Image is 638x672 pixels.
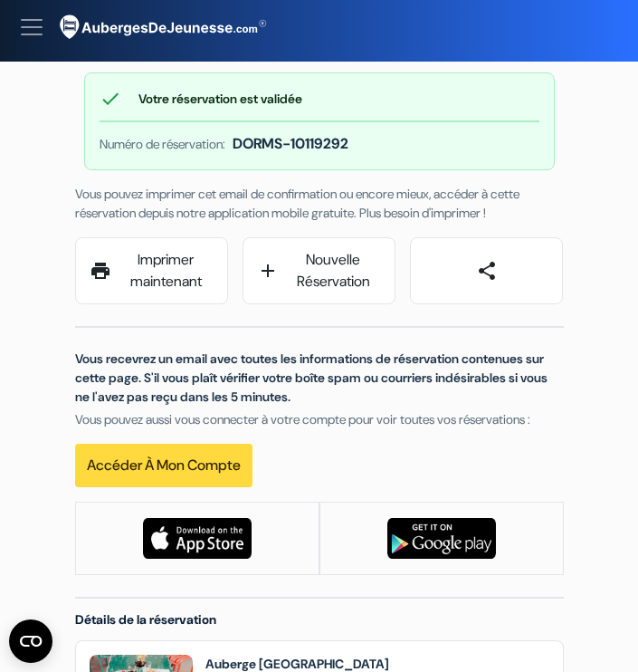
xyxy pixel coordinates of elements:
img: Téléchargez l'application gratuite [387,518,496,559]
a: addNouvelle Réservation [243,237,395,304]
span: Numéro de réservation: [100,136,225,152]
p: Vous recevrez un email avec toutes les informations de réservation contenues sur cette page. S'il... [75,350,564,407]
p: Vous pouvez aussi vous connecter à votre compte pour voir toutes vos réservations : [75,410,564,429]
a: printImprimer maintenant [75,237,228,304]
span: check [100,88,121,110]
div: Votre réservation est validée [100,88,539,110]
img: AubergesDeJeunesse.com [48,3,274,52]
span: Vous pouvez imprimer cet email de confirmation ou encore mieux, accéder à cette réservation depui... [75,186,519,221]
img: Téléchargez l'application gratuite [143,518,252,559]
span: add [257,260,279,282]
button: Open CMP widget [9,619,52,663]
span: share [476,260,498,282]
span: print [90,260,111,282]
a: share [410,237,563,304]
span: Détails de la réservation [75,611,216,628]
a: Accéder à mon compte [75,444,252,487]
strong: DORMS-10119292 [233,133,348,155]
